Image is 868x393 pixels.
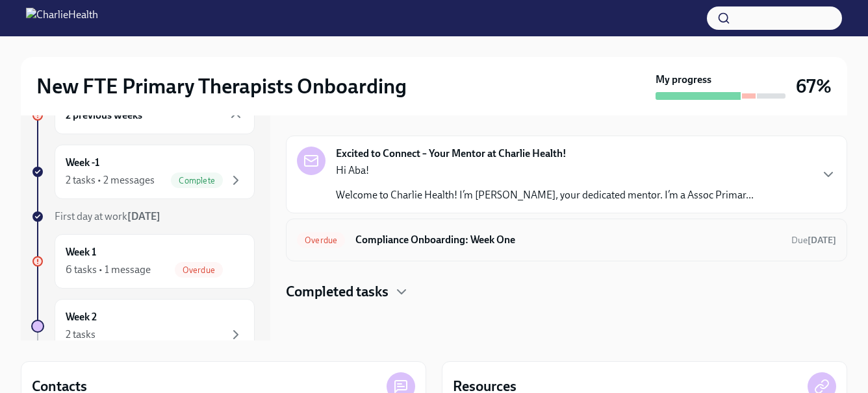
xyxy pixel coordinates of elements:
[31,299,255,353] a: Week 22 tasks
[808,235,836,246] strong: [DATE]
[66,310,97,324] h6: Week 2
[66,156,99,170] h6: Week -1
[355,233,781,247] h6: Compliance Onboarding: Week One
[175,265,223,275] span: Overdue
[55,97,255,134] div: 2 previous weeks
[286,282,847,302] div: Completed tasks
[286,282,389,302] h4: Completed tasks
[796,75,832,98] h3: 67%
[791,234,836,246] span: September 8th, 2025 09:00
[36,73,407,99] h2: New FTE Primary Therapists Onboarding
[31,209,255,224] a: First day at work[DATE]
[336,147,567,161] strong: Excited to Connect – Your Mentor at Charlie Health!
[66,327,96,342] div: 2 tasks
[297,235,345,245] span: Overdue
[66,108,142,123] h6: 2 previous weeks
[66,245,96,259] h6: Week 1
[336,163,754,178] p: Hi Aba!
[656,73,711,87] strong: My progress
[66,263,151,277] div: 6 tasks • 1 message
[31,145,255,199] a: Week -12 tasks • 2 messagesComplete
[171,176,223,185] span: Complete
[791,235,836,246] span: Due
[26,8,98,29] img: CharlieHealth
[66,173,155,187] div: 2 tasks • 2 messages
[336,188,754,202] p: Welcome to Charlie Health! I’m [PERSON_NAME], your dedicated mentor. I’m a Assoc Primar...
[31,234,255,289] a: Week 16 tasks • 1 messageOverdue
[297,230,836,250] a: OverdueCompliance Onboarding: Week OneDue[DATE]
[127,210,160,222] strong: [DATE]
[55,210,160,222] span: First day at work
